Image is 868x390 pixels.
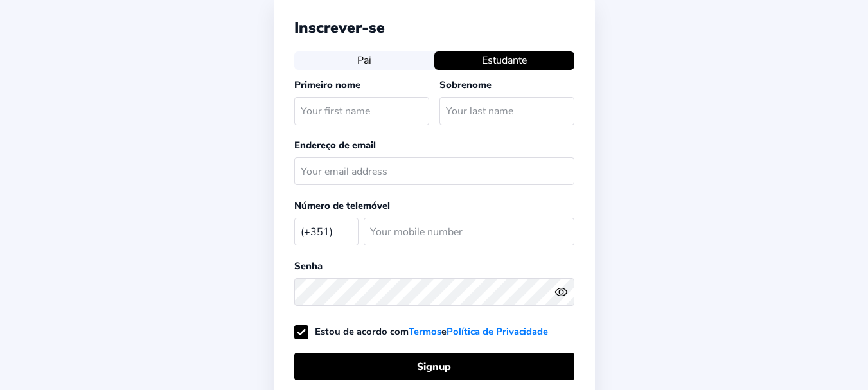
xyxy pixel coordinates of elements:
[294,157,574,185] input: Your email address
[554,285,568,299] ion-icon: eye outline
[294,51,434,69] button: Pai
[364,218,574,245] input: Your mobile number
[554,285,574,299] button: eye outlineeye off outline
[447,325,548,338] a: Política de Privacidade
[439,78,492,91] label: Sobrenome
[294,353,574,380] button: Signup
[294,17,574,38] div: Inscrever-se
[294,139,376,152] label: Endereço de email
[294,325,548,338] label: Estou de acordo com e
[294,97,429,125] input: Your first name
[409,325,441,338] a: Termos
[294,199,390,212] label: Número de telemóvel
[434,51,574,69] button: Estudante
[294,78,360,91] label: Primeiro nome
[294,260,323,272] label: Senha
[439,97,574,125] input: Your last name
